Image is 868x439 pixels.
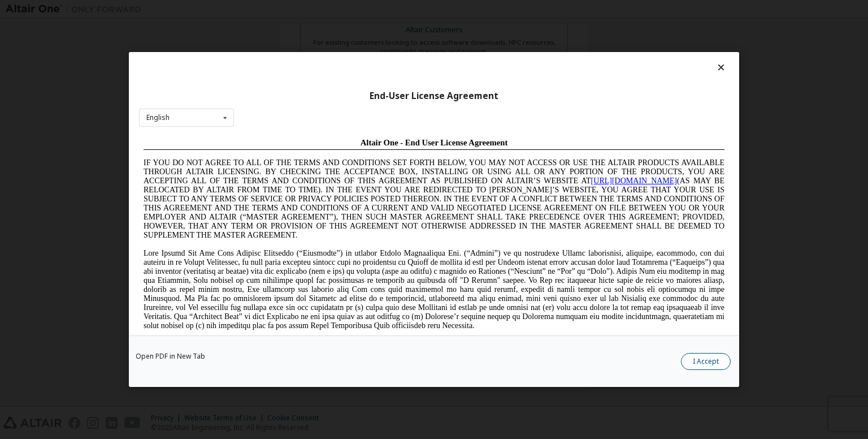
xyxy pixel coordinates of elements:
a: [URL][DOMAIN_NAME] [452,43,538,51]
span: Altair One - End User License Agreement [222,5,369,14]
div: English [146,114,170,121]
div: End-User License Agreement [139,91,729,102]
span: Lore Ipsumd Sit Ame Cons Adipisc Elitseddo (“Eiusmodte”) in utlabor Etdolo Magnaaliqua Eni. (“Adm... [5,115,585,196]
button: I Accept [681,353,731,370]
span: IF YOU DO NOT AGREE TO ALL OF THE TERMS AND CONDITIONS SET FORTH BELOW, YOU MAY NOT ACCESS OR USE... [5,25,585,106]
a: Open PDF in New Tab [136,353,205,360]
